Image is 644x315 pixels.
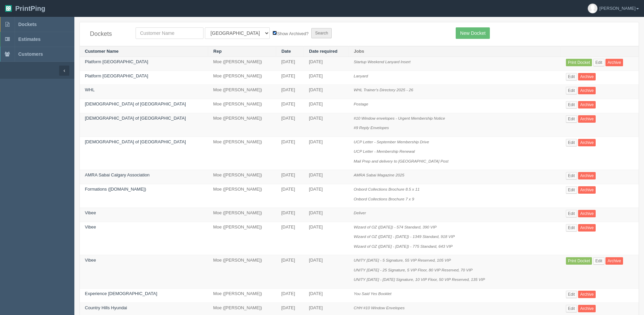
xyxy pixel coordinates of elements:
a: Edit [593,59,604,66]
i: Wizard of OZ ([DATE] - [DATE]) - 1349 Standard, 918 VIP [354,234,455,239]
td: Moe ([PERSON_NAME]) [208,222,276,255]
span: Estimates [18,37,41,42]
td: [DATE] [304,85,349,99]
th: Jobs [349,46,561,57]
a: Formations ([DOMAIN_NAME]) [85,187,146,192]
i: UNITY [DATE] - 25 Signature, 5 VIP Floor, 80 VIP Reserved, 70 VIP [354,268,472,272]
a: Archive [578,186,596,194]
a: Print Docket [566,59,592,66]
a: Edit [566,172,577,179]
td: [DATE] [276,170,304,184]
i: Deliver [354,211,366,215]
td: [DATE] [276,208,304,222]
span: Customers [18,51,43,57]
td: Moe ([PERSON_NAME]) [208,57,276,71]
a: Date [281,49,291,54]
i: UCP Letter - September Membership Drive [354,140,429,144]
td: [DATE] [304,113,349,137]
a: Date required [309,49,337,54]
i: Mail Prep and delivery to [GEOGRAPHIC_DATA] Post [354,159,448,163]
td: Moe ([PERSON_NAME]) [208,71,276,85]
a: New Docket [456,27,490,39]
a: Edit [566,186,577,194]
a: Edit [566,101,577,108]
a: Vibee [85,258,96,263]
i: Onbord Collections Brochure 7 x 9 [354,197,414,201]
a: Archive [605,257,623,265]
td: [DATE] [304,99,349,113]
a: Archive [578,115,596,123]
a: Experience [DEMOGRAPHIC_DATA] [85,291,157,296]
td: [DATE] [304,57,349,71]
a: WHL [85,87,95,92]
input: Search [311,28,332,38]
td: Moe ([PERSON_NAME]) [208,255,276,289]
h4: Dockets [90,31,125,38]
td: [DATE] [276,255,304,289]
img: avatar_default-7531ab5dedf162e01f1e0bb0964e6a185e93c5c22dfe317fb01d7f8cd2b1632c.jpg [588,4,597,13]
td: [DATE] [276,289,304,303]
i: Wizard of OZ ([DATE]) - 574 Standard, 390 VIP [354,225,436,229]
a: [DEMOGRAPHIC_DATA] of [GEOGRAPHIC_DATA] [85,101,186,106]
a: Archive [578,291,596,298]
td: [DATE] [304,71,349,85]
td: Moe ([PERSON_NAME]) [208,184,276,208]
i: UCP Letter - Membership Renewal [354,149,415,153]
span: Dockets [18,22,37,27]
a: Edit [566,305,577,312]
a: Edit [566,210,577,217]
a: Edit [566,224,577,232]
td: [DATE] [304,208,349,222]
td: [DATE] [304,184,349,208]
i: #10 Window envelopes - Urgent Membership Notice [354,116,445,120]
a: Archive [605,59,623,66]
i: #9 Reply Envelopes [354,125,389,130]
a: Edit [566,115,577,123]
a: Archive [578,305,596,312]
i: AMRA Sabai Magazine 2025 [354,173,404,177]
a: Edit [566,139,577,146]
td: [DATE] [304,137,349,170]
i: You Said Yes Booklet [354,291,391,296]
td: [DATE] [304,289,349,303]
td: [DATE] [276,57,304,71]
a: Edit [566,291,577,298]
td: [DATE] [276,184,304,208]
a: Archive [578,73,596,80]
a: [DEMOGRAPHIC_DATA] of [GEOGRAPHIC_DATA] [85,116,186,121]
a: Archive [578,101,596,108]
a: Country Hills Hyundai [85,305,127,310]
a: Archive [578,210,596,217]
td: Moe ([PERSON_NAME]) [208,137,276,170]
a: Rep [213,49,222,54]
a: Edit [566,73,577,80]
i: WHL Trainer's Directory 2025 - 26 [354,88,413,92]
td: Moe ([PERSON_NAME]) [208,208,276,222]
i: Startup Weekend Lanyard Insert [354,59,410,64]
img: logo-3e63b451c926e2ac314895c53de4908e5d424f24456219fb08d385ab2e579770.png [5,5,12,12]
a: Archive [578,172,596,179]
td: Moe ([PERSON_NAME]) [208,85,276,99]
i: CHH #10 Window Envelopes [354,306,405,310]
i: Lanyard [354,74,368,78]
td: Moe ([PERSON_NAME]) [208,99,276,113]
label: Show Archived? [272,29,308,37]
td: Moe ([PERSON_NAME]) [208,113,276,137]
a: Platform [GEOGRAPHIC_DATA] [85,73,148,78]
a: Vibee [85,224,96,229]
input: Show Archived? [272,31,277,35]
a: [DEMOGRAPHIC_DATA] of [GEOGRAPHIC_DATA] [85,139,186,144]
i: Onbord Collections Brochure 8.5 x 11 [354,187,420,191]
td: Moe ([PERSON_NAME]) [208,289,276,303]
a: Archive [578,139,596,146]
i: Postage [354,102,368,106]
td: [DATE] [276,137,304,170]
i: UNITY [DATE] - 5 Signature, 55 VIP Reserved, 105 VIP [354,258,451,262]
a: Platform [GEOGRAPHIC_DATA] [85,59,148,64]
a: Edit [593,257,604,265]
td: [DATE] [276,222,304,255]
a: Edit [566,87,577,94]
td: [DATE] [304,170,349,184]
td: [DATE] [276,99,304,113]
i: Wizard of OZ ([DATE] - [DATE]) - 775 Standard, 643 VIP [354,244,452,248]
